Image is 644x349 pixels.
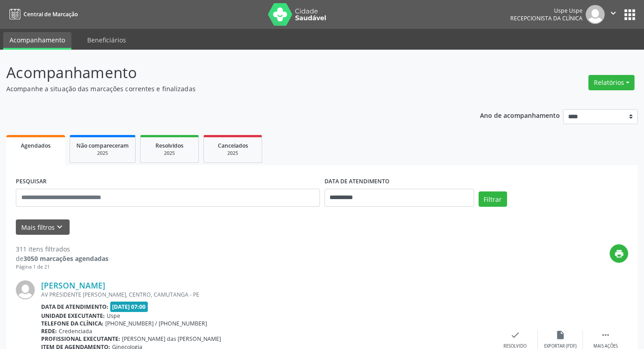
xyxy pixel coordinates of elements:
[218,142,248,149] span: Cancelados
[16,280,35,299] img: img
[76,142,129,149] span: Não compareceram
[16,244,108,254] div: 311 itens filtrados
[122,335,221,343] span: [PERSON_NAME] das [PERSON_NAME]
[608,8,618,18] i: 
[586,5,605,24] img: img
[16,175,47,189] label: PESQUISAR
[479,191,507,207] button: Filtrar
[622,7,638,23] button: apps
[601,330,611,340] i: 
[110,302,148,312] span: [DATE] 07:00
[16,254,108,263] div: de
[41,291,493,298] div: AV PRESIDENTE [PERSON_NAME], CENTRO, CAMUTANGA - PE
[614,249,624,259] i: print
[6,7,78,22] a: Central de Marcação
[76,150,129,157] div: 2025
[41,312,105,320] b: Unidade executante:
[147,150,192,157] div: 2025
[588,75,635,90] button: Relatórios
[24,254,108,263] strong: 3050 marcações agendadas
[480,109,560,121] p: Ano de acompanhamento
[510,14,583,22] span: Recepcionista da clínica
[324,175,390,189] label: DATA DE ATENDIMENTO
[510,7,583,14] div: Uspe Uspe
[21,142,51,149] span: Agendados
[41,303,108,311] b: Data de atendimento:
[610,244,628,263] button: print
[210,150,255,157] div: 2025
[510,330,520,340] i: check
[41,327,57,335] b: Rede:
[16,219,70,235] button: Mais filtroskeyboard_arrow_down
[605,5,622,24] button: 
[41,280,105,290] a: [PERSON_NAME]
[81,32,132,48] a: Beneficiários
[555,330,565,340] i: insert_drive_file
[6,61,448,84] p: Acompanhamento
[55,222,65,232] i: keyboard_arrow_down
[155,142,183,149] span: Resolvidos
[3,32,71,50] a: Acompanhamento
[59,327,92,335] span: Credenciada
[16,263,108,271] div: Página 1 de 21
[24,10,78,18] span: Central de Marcação
[6,84,448,93] p: Acompanhe a situação das marcações correntes e finalizadas
[105,320,207,327] span: [PHONE_NUMBER] / [PHONE_NUMBER]
[107,312,120,320] span: Uspe
[41,335,120,343] b: Profissional executante:
[41,320,103,327] b: Telefone da clínica:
